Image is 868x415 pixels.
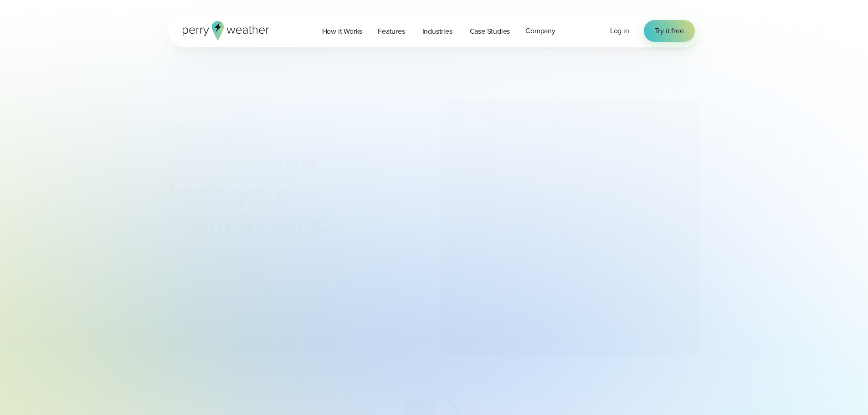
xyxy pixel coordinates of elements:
[378,26,405,37] span: Features
[462,22,518,41] a: Case Studies
[422,26,452,37] span: Industries
[470,26,510,37] span: Case Studies
[644,20,695,42] a: Try it free
[655,26,684,36] span: Try it free
[314,22,370,41] a: How it Works
[322,26,363,37] span: How it Works
[525,26,555,36] span: Company
[610,26,629,36] a: Log in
